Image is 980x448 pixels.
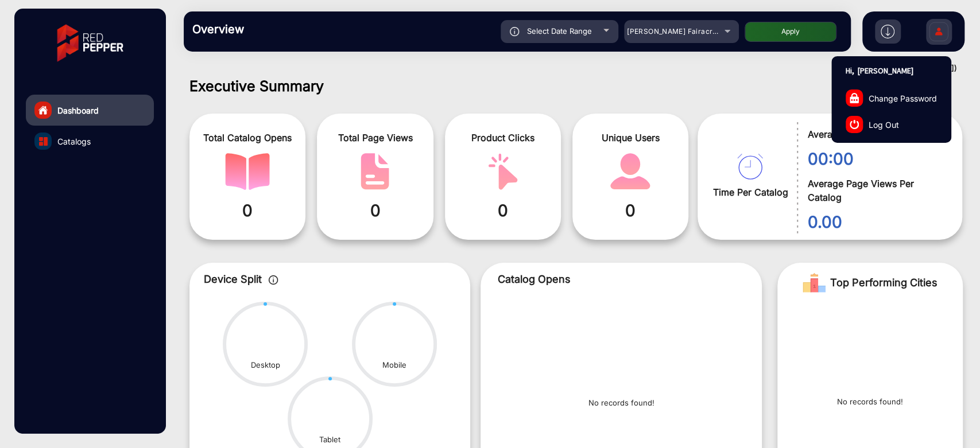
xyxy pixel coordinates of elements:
[198,198,297,223] span: 0
[527,26,592,36] span: Select Date Range
[832,61,951,80] p: Hi, [PERSON_NAME]
[498,271,745,287] p: Catalog Opens
[189,77,963,95] h1: Executive Summary
[803,271,826,294] img: Rank image
[38,105,48,115] img: home
[454,198,552,223] span: 0
[26,126,154,157] a: Catalogs
[49,14,131,72] img: vmg-logo
[198,131,297,145] span: Total Catalog Opens
[807,210,945,234] span: 0.00
[353,153,397,190] img: catalog
[581,198,680,223] span: 0
[39,137,48,146] img: catalog
[837,396,903,408] p: No records found!
[608,153,653,190] img: catalog
[326,198,424,223] span: 0
[57,104,99,116] span: Dashboard
[510,27,520,36] img: icon
[745,22,836,42] button: Apply
[588,398,654,409] p: No records found!
[850,92,859,103] img: change-password
[319,434,340,446] div: Tablet
[269,275,278,285] img: icon
[830,271,938,294] span: Top Performing Cities
[382,360,406,371] div: Mobile
[454,131,552,145] span: Product Clicks
[192,22,353,36] h3: Overview
[57,135,91,147] span: Catalogs
[737,154,763,180] img: catalog
[26,95,154,126] a: Dashboard
[807,127,945,141] span: Average Time Per Catalog
[807,177,945,204] span: Average Page Views Per Catalog
[581,131,680,145] span: Unique Users
[251,360,280,371] div: Desktop
[481,153,525,190] img: catalog
[204,273,262,285] span: Device Split
[869,118,899,130] span: Log Out
[326,131,424,145] span: Total Page Views
[927,13,951,53] img: Sign%20Up.svg
[627,27,741,36] span: [PERSON_NAME] Fairacre Farms
[850,120,859,129] img: log-out
[869,92,937,104] span: Change Password
[807,147,945,171] span: 00:00
[172,63,957,75] div: ([DATE] - [DATE])
[881,25,894,38] img: h2download.svg
[225,153,270,190] img: catalog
